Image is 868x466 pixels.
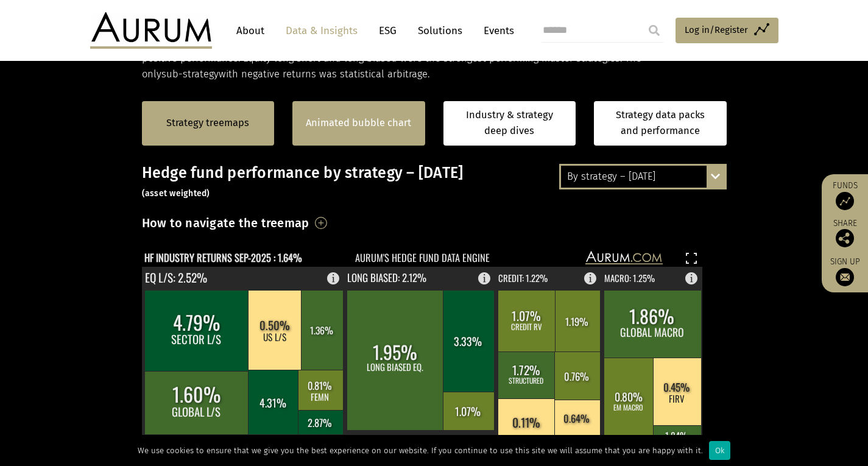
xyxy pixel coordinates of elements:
input: Submit [642,18,666,43]
a: Solutions [412,19,468,42]
span: sub-strategy [161,68,219,80]
a: Sign up [828,256,862,286]
a: Funds [828,180,862,210]
div: By strategy – [DATE] [561,166,725,188]
span: Log in/Register [685,23,748,37]
a: Strategy data packs and performance [594,101,727,146]
img: Sign up to our newsletter [836,268,854,286]
h3: Hedge fund performance by strategy – [DATE] [142,164,727,200]
a: Log in/Register [676,18,778,43]
a: Strategy treemaps [166,115,249,131]
a: Animated bubble chart [306,115,411,131]
small: (asset weighted) [142,188,210,199]
img: Aurum [90,12,212,49]
a: About [230,19,270,42]
h3: How to navigate the treemap [142,213,309,233]
a: Data & Insights [280,19,364,42]
a: ESG [373,19,403,42]
div: Share [828,219,862,247]
div: Ok [709,441,730,460]
img: Access Funds [836,192,854,210]
img: Share this post [836,229,854,247]
a: Industry & strategy deep dives [443,101,576,146]
a: Events [478,19,514,42]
